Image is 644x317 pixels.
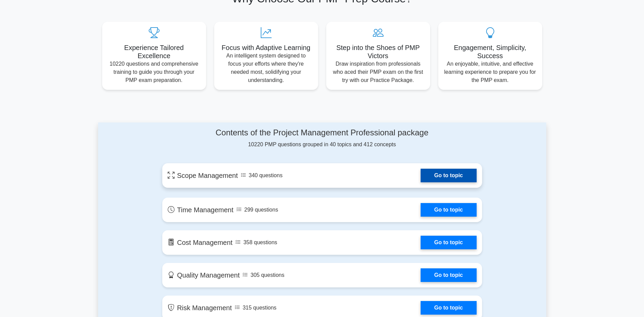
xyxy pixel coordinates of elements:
a: Go to topic [421,169,476,182]
h4: Contents of the Project Management Professional package [162,128,482,138]
a: Go to topic [421,268,476,282]
a: Go to topic [421,203,476,217]
p: Draw inspiration from professionals who aced their PMP exam on the first try with our Practice Pa... [332,60,425,84]
p: An intelligent system designed to focus your efforts where they're needed most, solidifying your ... [220,52,313,84]
a: Go to topic [421,301,476,315]
a: Go to topic [421,236,476,249]
div: 10220 PMP questions grouped in 40 topics and 412 concepts [162,128,482,149]
h5: Experience Tailored Excellence [108,44,201,60]
p: An enjoyable, intuitive, and effective learning experience to prepare you for the PMP exam. [444,60,537,84]
h5: Focus with Adaptive Learning [220,44,313,52]
h5: Step into the Shoes of PMP Victors [332,44,425,60]
p: 10220 questions and comprehensive training to guide you through your PMP exam preparation. [108,60,201,84]
h5: Engagement, Simplicity, Success [444,44,537,60]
